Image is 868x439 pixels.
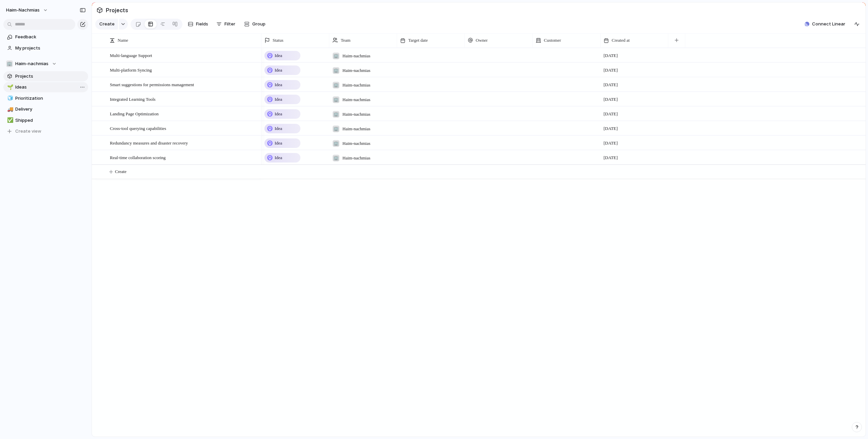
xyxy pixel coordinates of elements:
[342,53,370,59] span: Haim-nachmias
[252,21,265,27] span: Group
[110,80,194,88] span: Smart suggestions for permissions management
[275,81,282,88] span: Idea
[110,51,152,59] span: Multi-language Support
[275,111,282,117] span: Idea
[6,7,40,14] span: haim-nachmias
[110,66,152,74] span: Multi-platform Syncing
[604,52,618,59] span: [DATE]
[604,154,618,161] span: [DATE]
[604,67,618,74] span: [DATE]
[275,140,282,147] span: Idea
[612,37,630,44] span: Created at
[3,59,88,69] button: 🏢Haim-nachmias
[95,19,118,30] button: Create
[15,34,86,40] span: Feedback
[196,21,208,27] span: Fields
[333,111,339,118] div: 🏢
[333,53,339,59] div: 🏢
[275,154,282,161] span: Idea
[342,111,370,118] span: Haim-nachmias
[3,71,88,81] a: Projects
[333,126,339,132] div: 🏢
[3,93,88,103] a: 🧊Prioritization
[333,155,339,161] div: 🏢
[110,139,188,147] span: Redundancy measures and disaster recovery
[333,67,339,74] div: 🏢
[604,81,618,88] span: [DATE]
[342,67,370,74] span: Haim-nachmias
[275,96,282,103] span: Idea
[241,19,269,30] button: Group
[3,115,88,126] a: ✅Shipped
[15,84,86,91] span: Ideas
[15,95,86,102] span: Prioritization
[6,60,13,67] div: 🏢
[476,37,488,44] span: Owner
[214,19,238,30] button: Filter
[15,106,86,113] span: Delivery
[3,43,88,53] a: My projects
[333,96,339,103] div: 🏢
[15,117,86,124] span: Shipped
[3,104,88,114] a: 🚚Delivery
[224,21,235,27] span: Filter
[342,96,370,103] span: Haim-nachmias
[604,111,618,117] span: [DATE]
[7,83,12,91] div: 🌱
[273,37,283,44] span: Status
[7,94,12,102] div: 🧊
[6,117,13,124] button: ✅
[7,106,12,113] div: 🚚
[604,140,618,147] span: [DATE]
[333,140,339,147] div: 🏢
[3,5,52,16] button: haim-nachmias
[15,128,41,135] span: Create view
[604,96,618,103] span: [DATE]
[408,37,428,44] span: Target date
[99,21,115,27] span: Create
[115,168,126,175] span: Create
[15,45,86,52] span: My projects
[333,82,339,89] div: 🏢
[7,116,12,124] div: ✅
[342,155,370,161] span: Haim-nachmias
[802,19,848,29] button: Connect Linear
[275,52,282,59] span: Idea
[3,82,88,92] a: 🌱Ideas
[544,37,561,44] span: Customer
[15,60,48,67] span: Haim-nachmias
[6,95,13,102] button: 🧊
[342,82,370,89] span: Haim-nachmias
[3,32,88,42] a: Feedback
[110,110,159,117] span: Landing Page Optimization
[604,125,618,132] span: [DATE]
[275,125,282,132] span: Idea
[118,37,128,44] span: Name
[15,73,86,80] span: Projects
[110,124,166,132] span: Cross-tool querying capabilities
[275,67,282,74] span: Idea
[185,19,211,30] button: Fields
[342,140,370,147] span: Haim-nachmias
[110,153,166,161] span: Real-time collaboration scoring
[812,21,845,27] span: Connect Linear
[110,95,156,103] span: Integrated Learning Tools
[6,84,13,91] button: 🌱
[3,126,88,136] button: Create view
[342,126,370,132] span: Haim-nachmias
[341,37,351,44] span: Team
[104,4,130,16] span: Projects
[6,106,13,113] button: 🚚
